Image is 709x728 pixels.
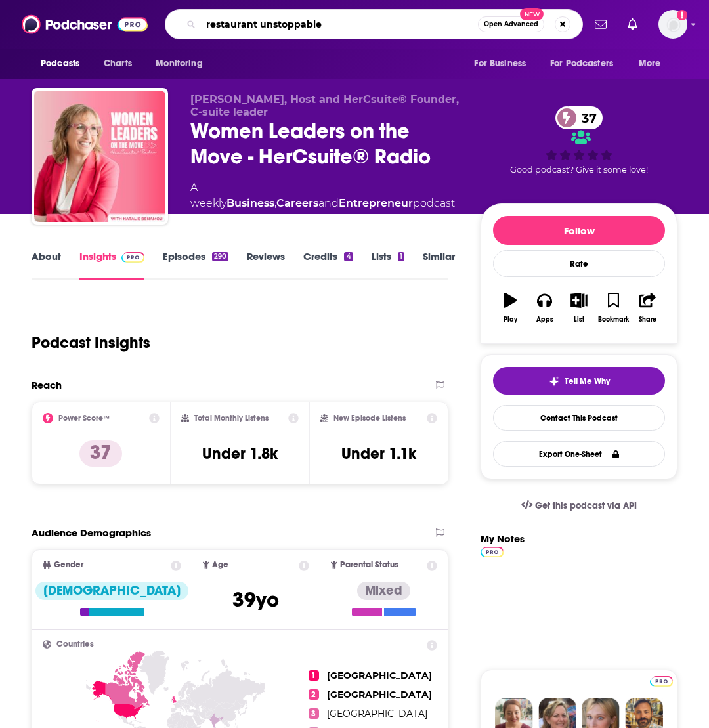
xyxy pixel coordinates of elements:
div: Rate [493,250,665,277]
a: Show notifications dropdown [622,13,643,35]
a: Lists1 [372,250,404,280]
button: open menu [146,51,219,76]
img: tell me why sparkle [549,376,559,387]
span: Parental Status [340,561,398,569]
a: Careers [276,197,318,209]
span: For Business [474,54,526,73]
h3: Under 1.1k [341,444,416,463]
span: 2 [309,689,319,700]
button: Show profile menu [658,10,687,39]
span: 39 yo [232,587,279,612]
span: [PERSON_NAME], Host and HerCsuite® Founder, C-suite leader [190,93,459,118]
label: My Notes [481,532,525,555]
img: Podchaser - Follow, Share and Rate Podcasts [22,12,148,37]
img: Women Leaders on the Move - HerCsuite® Radio [34,91,165,222]
div: [DEMOGRAPHIC_DATA] [35,582,188,600]
a: Get this podcast via API [511,490,647,522]
div: Mixed [357,582,410,600]
span: Podcasts [41,54,79,73]
span: Logged in as gracemyron [658,10,687,39]
button: Apps [527,284,561,332]
span: [GEOGRAPHIC_DATA] [327,670,432,681]
span: Tell Me Why [565,376,610,387]
span: 3 [309,708,319,719]
button: Bookmark [596,284,630,332]
a: Similar [423,250,455,280]
button: open menu [32,51,97,76]
p: 37 [79,440,122,467]
a: Episodes290 [163,250,228,280]
a: InsightsPodchaser Pro [79,250,144,280]
button: tell me why sparkleTell Me Why [493,367,665,395]
span: Open Advanced [484,21,538,28]
button: open menu [542,51,632,76]
button: Export One-Sheet [493,441,665,467]
h2: Reach [32,379,62,391]
img: User Profile [658,10,687,39]
div: Apps [536,316,553,324]
div: Search podcasts, credits, & more... [165,9,583,39]
div: 290 [212,252,228,261]
a: Contact This Podcast [493,405,665,431]
svg: Add a profile image [677,10,687,20]
div: Bookmark [598,316,629,324]
button: Share [631,284,665,332]
h3: Under 1.8k [202,444,278,463]
div: 37Good podcast? Give it some love! [481,93,677,188]
span: Get this podcast via API [535,500,637,511]
h2: Total Monthly Listens [194,414,269,423]
span: Good podcast? Give it some love! [510,165,648,175]
a: Pro website [650,674,673,687]
span: Monitoring [156,54,202,73]
span: Charts [104,54,132,73]
span: New [520,8,544,20]
button: Open AdvancedNew [478,16,544,32]
span: For Podcasters [550,54,613,73]
h2: New Episode Listens [333,414,406,423]
span: [GEOGRAPHIC_DATA] [327,708,427,719]
a: About [32,250,61,280]
a: Pro website [481,545,504,557]
span: [GEOGRAPHIC_DATA] [327,689,432,700]
a: Credits4 [303,250,353,280]
span: Gender [54,561,83,569]
span: Countries [56,640,94,649]
img: Podchaser Pro [481,547,504,557]
button: Play [493,284,527,332]
a: Charts [95,51,140,76]
span: Age [212,561,228,569]
h1: Podcast Insights [32,333,150,353]
button: open menu [630,51,677,76]
a: Show notifications dropdown [590,13,612,35]
h2: Power Score™ [58,414,110,423]
a: Business [226,197,274,209]
img: Podchaser Pro [650,676,673,687]
a: Entrepreneur [339,197,413,209]
img: Podchaser Pro [121,252,144,263]
span: More [639,54,661,73]
button: open menu [465,51,542,76]
div: Play [504,316,517,324]
input: Search podcasts, credits, & more... [201,14,478,35]
h2: Audience Demographics [32,526,151,539]
button: List [562,284,596,332]
span: 1 [309,670,319,681]
div: Share [639,316,656,324]
a: Reviews [247,250,285,280]
div: 4 [344,252,353,261]
span: and [318,197,339,209]
span: , [274,197,276,209]
div: A weekly podcast [190,180,460,211]
div: List [574,316,584,324]
button: Follow [493,216,665,245]
div: 1 [398,252,404,261]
